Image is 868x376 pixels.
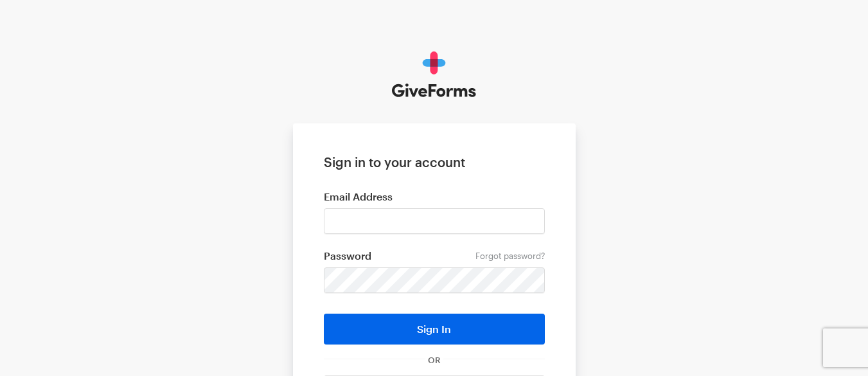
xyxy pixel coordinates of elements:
[425,355,443,365] span: OR
[324,314,545,345] button: Sign In
[392,51,476,98] img: GiveForms
[324,190,545,203] label: Email Address
[475,251,545,261] a: Forgot password?
[324,249,545,262] label: Password
[324,154,545,170] h1: Sign in to your account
